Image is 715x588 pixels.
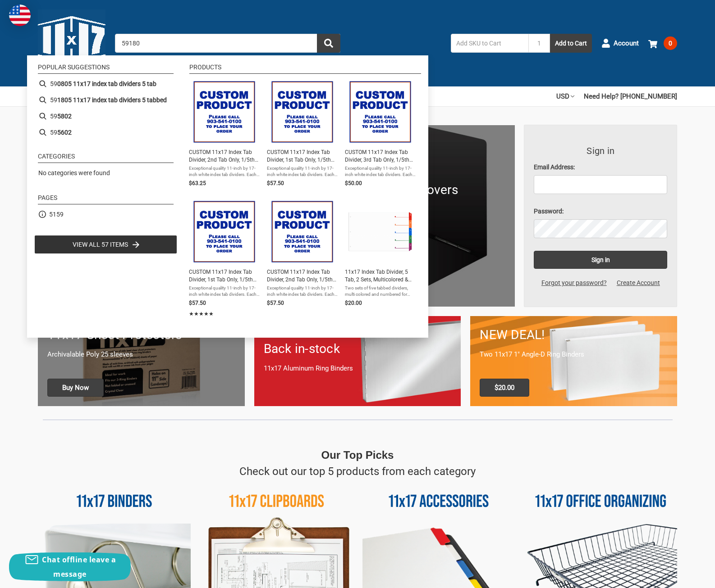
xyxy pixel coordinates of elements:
a: Forgot your password? [536,278,612,288]
span: Account [614,38,639,49]
span: Exceptional quality 11-inch by 17-inch white index tab dividers. Each pack comes with 50 durable ... [189,165,260,178]
a: Need Help? [PHONE_NUMBER] [584,86,677,106]
span: 11x17 Index Tab Divider, 5 Tab, 2 Sets, Multicolored & Numbered, Pre-Punched Holes (590911) [345,268,416,284]
li: CUSTOM 11x17 Index Tab Divider, 3rd Tab Only, 1/5th Cut (50 pack) (No Holes) [341,76,419,191]
img: CUSTOM 11x17 Index Tab Divider, 2nd Tab Only, 1/5th Cut(50 pack) (Pre-Punched Holes) [270,199,335,264]
a: Account [601,32,639,55]
p: Check out our top 5 products from each category [239,463,476,479]
a: Create Account [612,278,665,288]
span: $20.00 [345,300,362,306]
a: USD [556,86,574,106]
span: Exceptional quality 11-inch by 17-inch white index tab dividers. Each pack comes with 50 durable ... [345,165,416,178]
img: CUSTOM 11x17 Index Tab Divider, 3rd Tab Only, 1/5th Cut (50 pack) (No Holes) [348,79,413,145]
li: Categories [38,153,174,163]
h1: NEW DEAL! [480,326,668,344]
li: CUSTOM 11x17 Index Tab Divider, 1st Tab Only, 1/5th Cut (50 pack) (With No Holes) [263,76,341,191]
a: CUSTOM 11x17 Index Tab Divider, 1st Tab Only, 1/5th Cut (50 pack) (With No Holes)CUSTOM 11x17 Ind... [267,79,338,188]
button: Chat offline leave a message [9,552,131,581]
a: CUSTOM 11x17 Index Tab Divider, 3rd Tab Only, 1/5th Cut (50 pack) (No Holes)CUSTOM 11x17 Index Ta... [345,79,416,188]
span: Two sets of five tabbed dividers, multi colored and numbered for easy detection. Leading lines to... [345,285,416,298]
li: 591805 11x17 index tab dividers 5 tabbed [34,92,177,108]
li: CUSTOM 11x17 Index Tab Divider, 1st Tab Only, 1/5th Cut (50 pack) (Pre-Punched Holes) [185,195,263,322]
img: 11x17.com [38,9,105,77]
p: 11x17 Aluminum Ring Binders [264,363,452,374]
li: View all 57 items [34,235,177,254]
li: Pages [38,194,174,204]
img: duty and tax information for United States [9,5,31,26]
b: 5802 [57,112,72,121]
span: $63.25 [189,180,206,186]
a: CUSTOM 11x17 Index Tab Divider, 2nd Tab Only, 1/5th Cut(50 pack) (Pre-Punched Holes)CUSTOM 11x17 ... [267,199,338,319]
span: Exceptional quality 11-inch by 17-inch white index tab dividers. Each pack comes with 50 durable ... [189,285,260,298]
b: 5602 [57,128,72,137]
span: Buy Now [47,379,104,397]
img: CUSTOM 11x17 Index Tab Divider, 1st Tab Only, 1/5th Cut (50 pack) (No Holes) [192,79,257,145]
span: $57.50 [267,300,284,306]
li: Products [189,64,421,74]
span: No categories were found [38,169,110,176]
li: 590805 11x17 index tab dividers 5 tab [34,76,177,92]
a: CUSTOM 11x17 Index Tab Divider, 1st Tab Only, 1/5th Cut (50 pack) (No Holes)CUSTOM 11x17 Index Ta... [189,79,260,188]
h3: Sign in [534,144,667,158]
a: 11x17 Binder 2-pack only $20.00 NEW DEAL! Two 11x17 1" Angle-D Ring Binders $20.00 [470,316,677,406]
a: CUSTOM 11x17 Index Tab Divider, 1st Tab Only, 1/5th Cut (50 pack) (Pre-Punched Holes)CUSTOM 11x17... [189,199,260,319]
p: Archivalable Poly 25 sleeves [47,349,235,360]
a: 11x17 Multi Colored 5 Tabbed Numbered from 1 to 5 Dividers (10 per Package) With Holes11x17 Index... [345,199,416,319]
img: CUSTOM 11x17 Index Tab Divider, 1st Tab Only, 1/5th Cut (50 pack) (Pre-Punched Holes) [192,199,257,264]
li: 595602 [34,124,177,140]
span: CUSTOM 11x17 Index Tab Divider, 1st Tab Only, 1/5th Cut (50 pack) (Pre-Punched Holes) [189,268,260,284]
h1: Back in-stock [264,339,452,358]
li: 595802 [34,108,177,124]
span: Exceptional quality 11-inch by 17-inch white index tab dividers. Each pack comes with 50 durable ... [267,165,338,178]
span: Exceptional quality 11-inch by 17-inch white index tab dividers. Each pack comes with 50 durable ... [267,285,338,298]
input: Add SKU to Cart [451,34,528,53]
a: 11x17 sheet protectors 11x17 Sheet Protectors Archivalable Poly 25 sleeves Buy Now [38,316,245,406]
span: $57.50 [267,180,284,186]
span: View all 57 items [73,240,128,249]
button: Add to Cart [550,34,592,53]
li: CUSTOM 11x17 Index Tab Divider, 2nd Tab Only, 1/5th Cut(50 pack) (Pre-Punched Holes) [263,195,341,322]
label: Password: [534,207,667,216]
b: 0805 11x17 index tab dividers 5 tab [57,79,156,89]
li: Popular suggestions [38,64,174,74]
li: 5159 [34,206,177,222]
span: ★★★★★ [189,310,214,318]
span: $20.00 [480,379,529,397]
li: CUSTOM 11x17 Index Tab Divider, 2nd Tab Only, 1/5th Cut (50 pack) (No Holes) [185,76,263,191]
a: Back in-stock 11x17 Aluminum Ring Binders [254,316,461,406]
img: CUSTOM 11x17 Index Tab Divider, 1st Tab Only, 1/5th Cut (50 pack) (With No Holes) [270,79,335,145]
span: $57.50 [189,300,206,306]
input: Sign in [534,251,667,269]
span: CUSTOM 11x17 Index Tab Divider, 1st Tab Only, 1/5th Cut (50 pack) (With No Holes) [267,149,338,164]
span: Chat offline leave a message [42,555,116,579]
img: 11x17 Multi Colored 5 Tabbed Numbered from 1 to 5 Dividers (10 per Package) With Holes [348,199,413,264]
label: Email Address: [534,163,667,172]
input: Search by keyword, brand or SKU [115,34,340,53]
li: 11x17 Index Tab Divider, 5 Tab, 2 Sets, Multicolored & Numbered, Pre-Punched Holes (590911) [341,195,419,322]
div: Instant Search Results [27,55,428,338]
span: CUSTOM 11x17 Index Tab Divider, 2nd Tab Only, 1/5th Cut (50 pack) (No Holes) [189,149,260,164]
a: 0 [648,32,677,55]
b: 1805 11x17 index tab dividers 5 tabbed [57,95,167,105]
p: Two 11x17 1" Angle-D Ring Binders [480,349,668,360]
span: CUSTOM 11x17 Index Tab Divider, 2nd Tab Only, 1/5th Cut(50 pack) (Pre-Punched Holes) [267,268,338,284]
a: 5159 [49,210,64,219]
span: CUSTOM 11x17 Index Tab Divider, 3rd Tab Only, 1/5th Cut (50 pack) (No Holes) [345,149,416,164]
span: 0 [664,36,677,50]
p: Our Top Picks [321,447,394,463]
span: $50.00 [345,180,362,186]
